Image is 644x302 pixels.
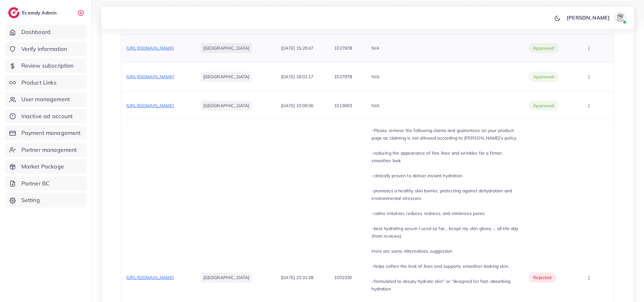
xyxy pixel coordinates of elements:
p: -reducing the appearance of fine lines and wrinkles for a firmer, smoother look [372,149,519,164]
p: [DATE] 10:09:36 [281,102,313,109]
img: logo [8,7,19,18]
p: [DATE] 18:01:17 [281,73,313,80]
span: [URL][DOMAIN_NAME] [126,275,174,280]
span: [URL][DOMAIN_NAME] [126,103,174,108]
span: Partner management [21,146,77,154]
span: N/A [372,103,379,108]
a: Partner BC [5,176,86,191]
a: Inactive ad account [5,109,86,124]
li: [GEOGRAPHIC_DATA] [201,72,252,82]
img: avatar [614,11,626,24]
p: [DATE] 15:20:47 [281,44,313,52]
p: -formulated to deeply hydrate skin” or “designed for fast-absorbing hydration [372,277,519,293]
p: Here are some Alternatives suggestion [372,247,519,255]
span: N/A [372,74,379,80]
li: [GEOGRAPHIC_DATA] [201,43,252,53]
span: Inactive ad account [21,112,73,120]
li: [GEOGRAPHIC_DATA] [201,101,252,111]
p: 1013603 [334,102,352,109]
p: 1002330 [334,274,352,281]
span: approved [533,102,554,109]
a: Dashboard [5,25,86,39]
span: Review subscription [21,62,74,70]
a: Payment management [5,126,86,140]
span: Product Links [21,79,57,87]
p: -best hydrating serum I used so far… keeps my skin glowy … all the day (from reviews) [372,225,519,240]
h2: Ecomdy Admin [22,10,58,16]
a: User management [5,92,86,107]
a: Review subscription [5,58,86,73]
span: Setting [21,196,40,204]
span: approved [533,45,554,51]
span: Market Package [21,162,64,171]
p: 1027978 [334,73,352,80]
span: Payment management [21,129,81,137]
span: N/A [372,45,379,51]
p: -promotes a healthy skin barrier, protecting against dehydration and environmental stressors [372,187,519,202]
p: -clinically proven to deliver instant hydration [372,172,519,179]
a: Market Package [5,159,86,174]
p: -calms irritation, reduces redness, and minimizes pores [372,210,519,217]
a: [PERSON_NAME]avatar [563,11,629,24]
a: Verify information [5,42,86,56]
span: Partner BC [21,179,50,188]
a: logoEcomdy Admin [8,7,58,18]
p: [DATE] 23:31:28 [281,274,313,281]
span: [URL][DOMAIN_NAME] [126,74,174,80]
a: Product Links [5,75,86,90]
span: approved [533,74,554,80]
span: Dashboard [21,28,51,36]
span: User management [21,95,70,103]
p: -helps soften the look of lines and supports smoother-looking skin. [372,262,519,270]
p: -Please remove the following claims and guarantees on your product page as claiming is not allowe... [372,127,519,142]
li: [GEOGRAPHIC_DATA] [201,272,252,283]
a: Setting [5,193,86,207]
span: rejected [533,274,552,281]
span: [URL][DOMAIN_NAME] [126,45,174,51]
p: 1027978 [334,44,352,52]
a: Partner management [5,143,86,157]
span: Verify information [21,45,67,53]
p: [PERSON_NAME] [567,14,610,21]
